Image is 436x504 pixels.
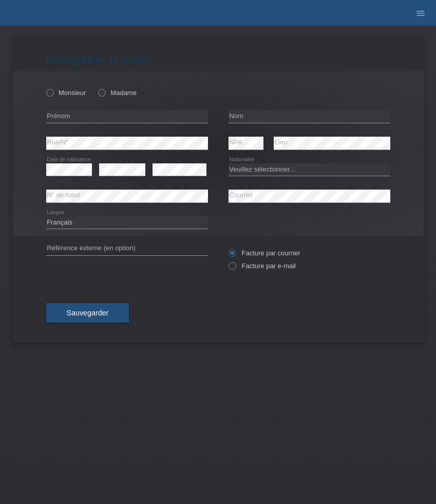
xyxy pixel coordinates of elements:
[229,249,235,262] input: Facture par courrier
[98,89,105,96] input: Madame
[229,262,296,270] label: Facture par e-mail
[46,303,129,323] button: Sauvegarder
[410,10,431,16] a: menu
[415,8,426,18] i: menu
[229,262,235,275] input: Facture par e-mail
[98,89,137,97] label: Madame
[67,309,109,317] span: Sauvegarder
[46,89,53,96] input: Monsieur
[46,89,86,97] label: Monsieur
[229,249,300,257] label: Facture par courrier
[46,53,390,66] h1: Enregistrer le client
